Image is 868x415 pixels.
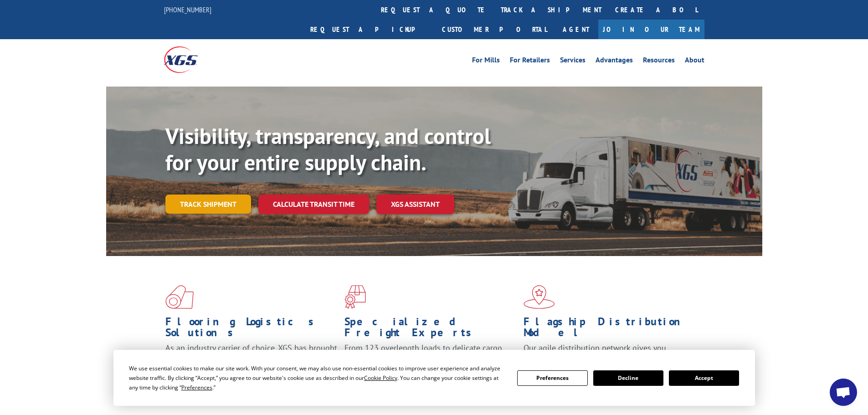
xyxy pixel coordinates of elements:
a: About [685,56,704,67]
a: Track shipment [165,195,251,214]
img: xgs-icon-total-supply-chain-intelligence-red [165,285,194,309]
a: Advantages [596,56,633,67]
button: Preferences [517,370,587,386]
b: Visibility, transparency, and control for your entire supply chain. [165,122,491,176]
a: Agent [554,20,598,39]
span: Preferences [181,384,212,391]
a: For Retailers [510,56,550,67]
h1: Flagship Distribution Model [524,316,696,343]
div: We use essential cookies to make our site work. With your consent, we may also use non-essential ... [129,364,506,392]
img: xgs-icon-focused-on-flooring-red [344,285,366,309]
a: Open chat [830,379,857,406]
a: Customer Portal [435,20,554,39]
a: Resources [643,56,675,67]
a: [PHONE_NUMBER] [164,5,211,14]
a: Request a pickup [303,20,435,39]
h1: Flooring Logistics Solutions [165,316,338,343]
button: Decline [593,370,663,386]
a: Calculate transit time [258,195,369,214]
h1: Specialized Freight Experts [344,316,517,343]
a: Services [560,56,586,67]
a: Join Our Team [598,20,704,39]
a: XGS ASSISTANT [376,195,454,214]
img: xgs-icon-flagship-distribution-model-red [524,285,555,309]
span: Our agile distribution network gives you nationwide inventory management on demand. [524,343,691,364]
p: From 123 overlength loads to delicate cargo, our experienced staff knows the best way to move you... [344,343,517,383]
span: Cookie Policy [364,374,397,382]
div: Cookie Consent Prompt [113,350,755,406]
a: For Mills [472,56,500,67]
button: Accept [669,370,739,386]
span: As an industry carrier of choice, XGS has brought innovation and dedication to flooring logistics... [165,343,337,375]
